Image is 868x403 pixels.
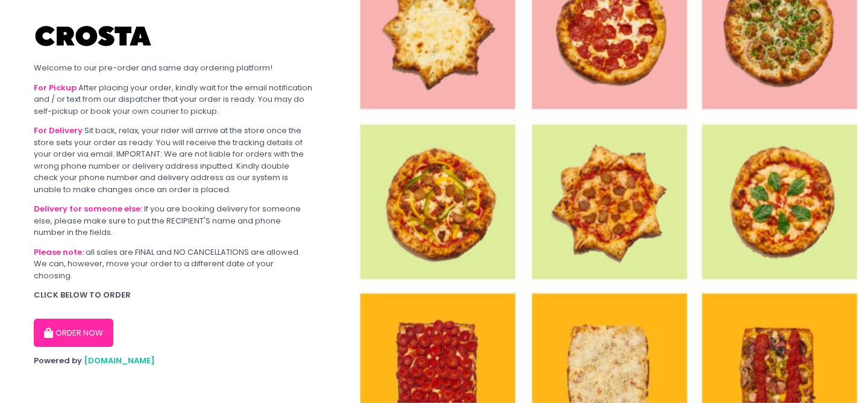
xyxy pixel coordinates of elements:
b: Delivery for someone else: [34,203,142,214]
button: ORDER NOW [34,319,113,348]
div: Welcome to our pre-order and same day ordering platform! [34,62,313,74]
div: After placing your order, kindly wait for the email notification and / or text from our dispatche... [34,82,313,117]
div: CLICK BELOW TO ORDER [34,289,313,301]
b: Please note: [34,246,84,258]
div: Powered by [34,355,313,367]
a: [DOMAIN_NAME] [84,355,155,366]
b: For Pickup [34,82,77,93]
div: all sales are FINAL and NO CANCELLATIONS are allowed. We can, however, move your order to a diffe... [34,246,313,282]
b: For Delivery [34,125,83,136]
div: If you are booking delivery for someone else, please make sure to put the RECIPIENT'S name and ph... [34,203,313,239]
img: Crosta Pizzeria [34,18,154,54]
div: Sit back, relax, your rider will arrive at the store once the store sets your order as ready. You... [34,125,313,195]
